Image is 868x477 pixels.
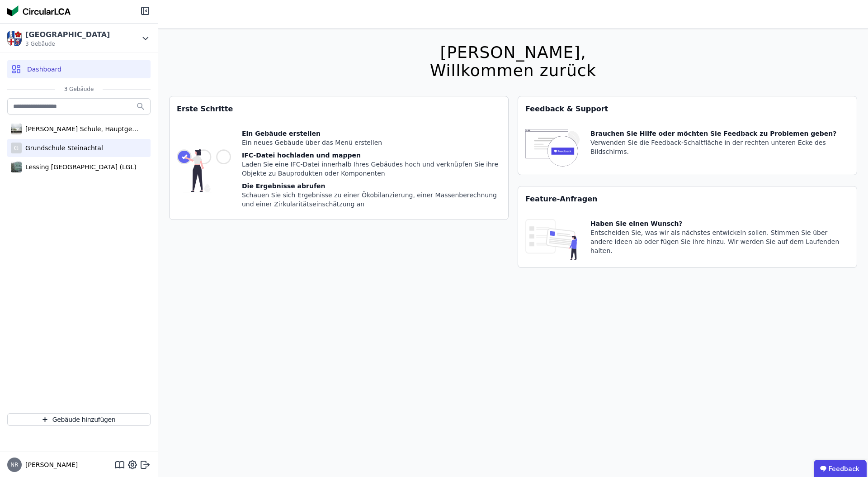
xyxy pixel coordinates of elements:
div: Entscheiden Sie, was wir als nächstes entwickeln sollen. Stimmen Sie über andere Ideen ab oder fü... [590,228,849,255]
img: Lessing Gymnasium Lampertheim (LGL) [11,160,22,174]
img: Alfred Delp Schule, Hauptgebäude [11,122,22,136]
img: getting_started_tile-DrF_GRSv.svg [177,129,231,212]
div: G [11,143,22,153]
div: Feature-Anfragen [518,186,857,212]
div: Verwenden Sie die Feedback-Schaltfläche in der rechten unteren Ecke des Bildschirms. [590,138,849,156]
div: [PERSON_NAME], [430,43,596,62]
span: Dashboard [27,65,61,74]
div: [GEOGRAPHIC_DATA] [25,29,110,40]
img: Kreis Bergstraße [7,31,22,46]
div: Laden Sie eine IFC-Datei innerhalb Ihres Gebäudes hoch und verknüpfen Sie ihre Objekte zu Bauprod... [242,160,501,178]
img: feature_request_tile-UiXE1qGU.svg [525,219,580,260]
img: feedback-icon-HCTs5lye.svg [525,129,580,167]
span: NR [10,462,18,467]
div: Ein Gebäude erstellen [242,129,501,138]
div: Haben Sie einen Wunsch? [590,219,849,228]
div: Lessing [GEOGRAPHIC_DATA] (LGL) [22,162,137,172]
span: [PERSON_NAME] [22,460,78,469]
div: Die Ergebnisse abrufen [242,181,501,191]
img: Concular [7,5,71,16]
span: 3 Gebäude [55,86,103,93]
div: [PERSON_NAME] Schule, Hauptgebäude [22,124,139,134]
div: Erste Schritte [170,96,508,122]
div: Brauchen Sie Hilfe oder möchten Sie Feedback zu Problemen geben? [590,129,849,138]
div: Feedback & Support [518,96,857,122]
span: 3 Gebäude [25,40,110,48]
div: Grundschule Steinachtal [22,143,103,153]
div: Ein neues Gebäude über das Menü erstellen [242,138,501,147]
div: Schauen Sie sich Ergebnisse zu einer Ökobilanzierung, einer Massenberechnung und einer Zirkularit... [242,191,501,209]
div: Willkommen zurück [430,62,596,80]
button: Gebäude hinzufügen [7,413,151,426]
div: IFC-Datei hochladen und mappen [242,151,501,160]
